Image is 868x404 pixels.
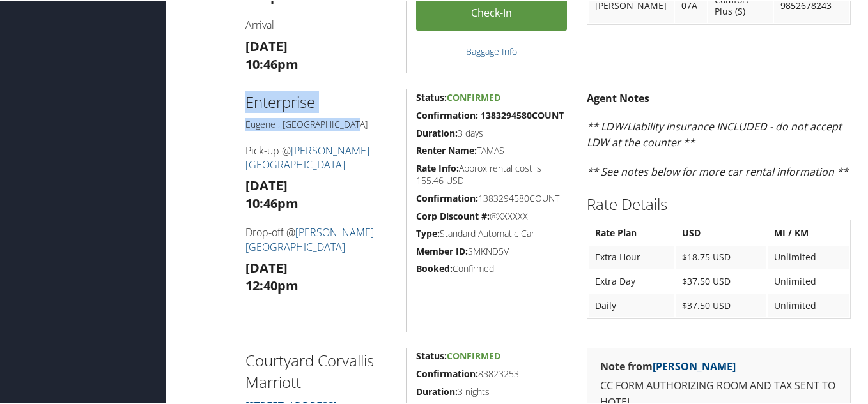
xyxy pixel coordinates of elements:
th: USD [676,220,766,243]
td: $18.75 USD [676,244,766,267]
h5: Standard Automatic Car [416,226,567,239]
h2: Enterprise [245,90,397,112]
td: $37.50 USD [676,269,766,292]
strong: Agent Notes [587,90,649,104]
h5: SMKND5V [416,244,567,257]
h2: Courtyard Corvallis Marriott [245,348,397,391]
td: Extra Day [589,269,674,292]
h5: 1383294580COUNT [416,191,567,204]
strong: Confirmation: [416,366,478,378]
strong: [DATE] [245,36,288,54]
td: Unlimited [768,244,849,267]
h4: Drop-off @ [245,224,397,253]
a: Baggage Info [466,44,517,56]
em: ** See notes below for more car rental information ** [587,163,848,177]
strong: Booked: [416,261,453,273]
a: [PERSON_NAME][GEOGRAPHIC_DATA] [245,142,369,170]
em: ** LDW/Liability insurance INCLUDED - do not accept LDW at the counter ** [587,118,842,149]
td: Unlimited [768,293,849,316]
th: Rate Plan [589,220,674,243]
h2: Rate Details [587,192,851,214]
strong: [DATE] [245,258,288,275]
strong: 10:46pm [245,54,298,71]
strong: 10:46pm [245,193,298,211]
h5: TAMAS [416,143,567,156]
strong: Status: [416,348,447,361]
td: Unlimited [768,269,849,292]
strong: Member ID: [416,244,468,256]
h5: 3 nights [416,384,567,397]
strong: Type: [416,226,440,238]
strong: Confirmation: 1383294580COUNT [416,108,564,120]
strong: Confirmation: [416,191,478,203]
h5: Confirmed [416,261,567,274]
h4: Pick-up @ [245,142,397,171]
a: [PERSON_NAME] [653,358,736,372]
span: Confirmed [447,90,500,102]
strong: Note from [600,358,736,372]
td: Daily [589,293,674,316]
strong: Duration: [416,126,458,138]
h5: Approx rental cost is 155.46 USD [416,161,567,186]
strong: Status: [416,90,447,102]
th: MI / KM [768,220,849,243]
td: $37.50 USD [676,293,766,316]
strong: Renter Name: [416,143,477,155]
strong: Corp Discount #: [416,209,490,221]
h4: Arrival [245,17,397,31]
strong: 12:40pm [245,276,298,293]
strong: Duration: [416,384,458,396]
td: Extra Hour [589,244,674,267]
span: Confirmed [447,348,500,361]
h5: 3 days [416,126,567,138]
h5: Eugene , [GEOGRAPHIC_DATA] [245,117,397,130]
strong: [DATE] [245,176,288,193]
strong: Rate Info: [416,161,459,173]
a: [PERSON_NAME][GEOGRAPHIC_DATA] [245,224,374,252]
h5: 83823253 [416,366,567,379]
h5: @XXXXXX [416,209,567,221]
